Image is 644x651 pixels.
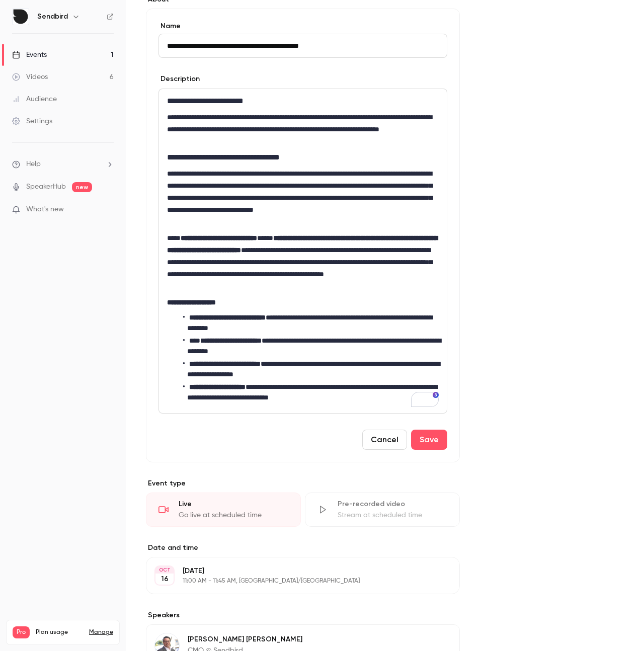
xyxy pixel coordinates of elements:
[13,626,30,638] span: Pro
[161,574,169,584] p: 16
[146,478,460,489] p: Event type
[146,543,460,553] label: Date and time
[183,566,407,576] p: [DATE]
[159,89,447,413] div: editor
[305,493,460,527] div: Pre-recorded videoStream at scheduled time
[338,499,447,509] div: Pre-recorded video
[36,628,83,636] span: Plan usage
[12,116,52,126] div: Settings
[146,610,460,620] label: Speakers
[37,12,68,22] h6: Sendbird
[26,159,41,170] span: Help
[12,50,47,60] div: Events
[13,9,29,25] img: Sendbird
[26,204,64,215] span: What's new
[183,577,407,585] p: 11:00 AM - 11:45 AM, [GEOGRAPHIC_DATA]/[GEOGRAPHIC_DATA]
[102,205,114,214] iframe: Noticeable Trigger
[12,94,57,104] div: Audience
[158,21,447,31] label: Name
[188,634,394,644] p: [PERSON_NAME] [PERSON_NAME]
[179,499,288,509] div: Live
[155,566,174,574] div: OCT
[72,182,92,192] span: new
[158,74,200,84] label: Description
[411,430,447,450] button: Save
[12,159,114,170] li: help-dropdown-opener
[26,182,66,192] a: SpeakerHub
[179,510,288,520] div: Go live at scheduled time
[159,89,447,413] div: To enrich screen reader interactions, please activate Accessibility in Grammarly extension settings
[158,89,447,414] section: description
[89,628,113,636] a: Manage
[338,510,447,520] div: Stream at scheduled time
[362,430,407,450] button: Cancel
[146,493,301,527] div: LiveGo live at scheduled time
[12,72,48,82] div: Videos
